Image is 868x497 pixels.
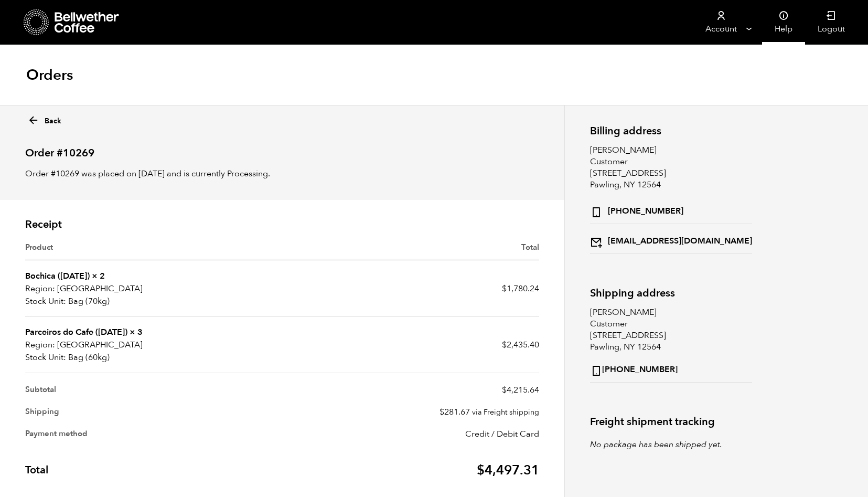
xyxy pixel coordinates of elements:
span: 281.67 [440,406,470,418]
th: Subtotal [25,373,282,401]
span: 4,215.64 [502,384,539,396]
strong: × 3 [130,326,143,338]
bdi: 2,435.40 [502,339,539,351]
small: via Freight shipping [472,407,539,417]
h1: Orders [26,66,73,84]
h2: Freight shipment tracking [590,416,843,428]
strong: Stock Unit: [25,295,66,308]
address: [PERSON_NAME] Customer [STREET_ADDRESS] Pawling, NY 12564 [590,306,752,383]
th: Total [25,445,282,485]
a: Parceiros do Cafe ([DATE]) [25,326,127,338]
span: $ [502,339,507,351]
i: No package has been shipped yet. [590,439,722,450]
strong: Region: [25,339,55,351]
th: Total [282,241,539,261]
address: [PERSON_NAME] Customer [STREET_ADDRESS] Pawling, NY 12564 [590,144,752,254]
td: Credit / Debit Card [282,423,539,445]
strong: [PHONE_NUMBER] [590,362,678,377]
strong: Region: [25,282,55,295]
h2: Billing address [590,125,752,137]
span: $ [440,406,444,418]
strong: Stock Unit: [25,351,66,364]
span: $ [502,384,507,396]
p: [GEOGRAPHIC_DATA] [25,339,282,351]
span: $ [477,461,485,479]
th: Payment method [25,423,282,445]
a: Back [27,111,61,126]
th: Product [25,241,282,261]
span: 4,497.31 [477,461,539,479]
strong: [PHONE_NUMBER] [590,203,683,218]
p: Bag (70kg) [25,295,282,308]
h2: Order #10269 [25,138,539,160]
p: Bag (60kg) [25,351,282,364]
p: Order #10269 was placed on [DATE] and is currently Processing. [25,167,539,180]
a: Bochica ([DATE]) [25,270,90,282]
p: [GEOGRAPHIC_DATA] [25,282,282,295]
strong: × 2 [92,270,105,282]
h2: Receipt [25,218,539,231]
bdi: 1,780.24 [502,283,539,294]
strong: [EMAIL_ADDRESS][DOMAIN_NAME] [590,233,752,248]
span: $ [502,283,507,294]
h2: Shipping address [590,287,752,299]
th: Shipping [25,401,282,423]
